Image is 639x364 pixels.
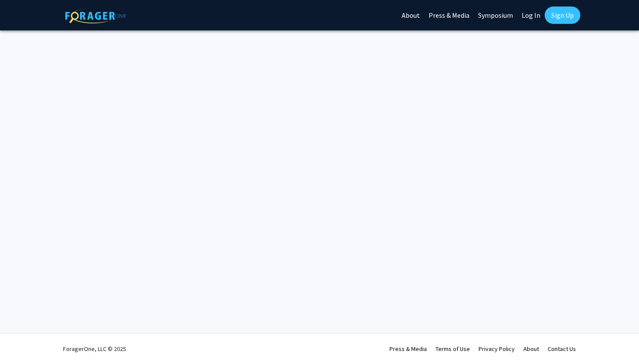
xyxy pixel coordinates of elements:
a: Privacy Policy [479,345,515,353]
div: ForagerOne, LLC © 2025 [63,334,126,364]
a: Press & Media [389,345,427,353]
a: About [523,345,539,353]
a: Terms of Use [436,345,470,353]
img: ForagerOne Logo [65,8,126,23]
a: Contact Us [548,345,576,353]
a: Sign Up [545,7,580,24]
